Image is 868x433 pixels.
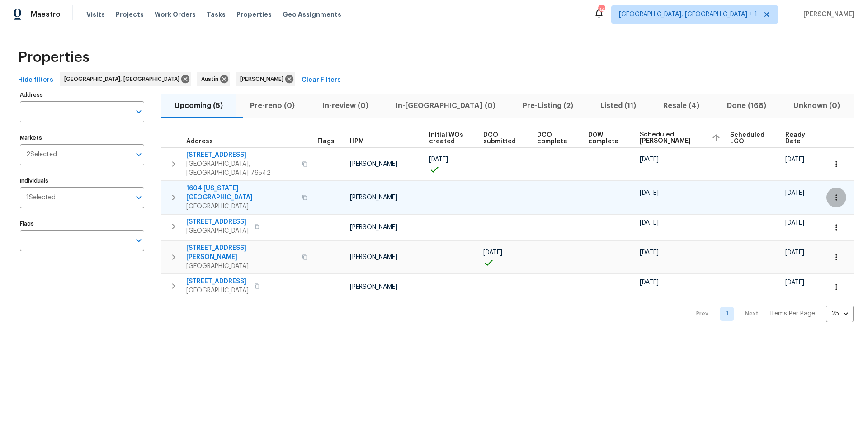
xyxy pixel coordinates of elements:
div: 34 [598,5,604,14]
span: D0W complete [588,132,624,145]
span: 2 Selected [26,151,57,159]
span: Scheduled LCO [730,132,770,145]
span: Projects [116,10,144,19]
span: Properties [18,53,90,62]
label: Address [20,92,144,98]
span: [PERSON_NAME] [350,194,397,201]
button: Open [132,234,145,247]
span: Austin [201,75,222,84]
span: Hide filters [18,75,53,86]
span: Visits [86,10,105,19]
span: Tasks [207,11,226,18]
button: Open [132,191,145,204]
span: Resale (4) [655,99,708,112]
span: [GEOGRAPHIC_DATA], [GEOGRAPHIC_DATA] 76542 [186,160,297,178]
div: Austin [197,72,230,86]
span: [DATE] [483,249,502,256]
span: Scheduled [PERSON_NAME] [640,132,703,144]
span: HPM [350,138,364,145]
span: In-[GEOGRAPHIC_DATA] (0) [387,99,504,112]
div: [PERSON_NAME] [236,72,295,86]
span: Work Orders [155,10,196,19]
span: Address [186,138,213,145]
button: Hide filters [14,72,57,89]
span: Initial WOs created [429,132,467,145]
span: Geo Assignments [283,10,341,19]
span: [GEOGRAPHIC_DATA] [186,262,297,271]
span: [GEOGRAPHIC_DATA] [186,226,249,235]
span: Upcoming (5) [166,99,231,112]
span: Ready Date [785,132,811,145]
span: Flags [317,138,335,145]
span: [DATE] [640,190,659,196]
span: [DATE] [640,156,659,163]
span: [DATE] [640,279,659,286]
span: Listed (11) [592,99,644,112]
span: [PERSON_NAME] [240,75,287,84]
span: [PERSON_NAME] [350,254,397,260]
span: [GEOGRAPHIC_DATA], [GEOGRAPHIC_DATA] + 1 [619,10,757,19]
span: [GEOGRAPHIC_DATA] [186,202,297,211]
span: [STREET_ADDRESS] [186,151,297,160]
button: Clear Filters [298,72,344,89]
span: [STREET_ADDRESS][PERSON_NAME] [186,244,297,262]
span: [STREET_ADDRESS] [186,217,249,226]
span: 1 Selected [26,194,56,202]
span: [GEOGRAPHIC_DATA], [GEOGRAPHIC_DATA] [64,75,183,84]
label: Markets [20,135,144,141]
span: [PERSON_NAME] [350,284,397,290]
div: 25 [826,302,854,325]
span: [DATE] [785,220,804,226]
span: Done (168) [719,99,774,112]
span: [DATE] [785,249,804,256]
span: [GEOGRAPHIC_DATA] [186,286,249,295]
div: [GEOGRAPHIC_DATA], [GEOGRAPHIC_DATA] [60,72,191,86]
span: [DATE] [785,156,804,163]
span: [PERSON_NAME] [350,224,397,231]
a: Goto page 1 [720,307,734,321]
span: 1604 [US_STATE][GEOGRAPHIC_DATA] [186,184,297,202]
span: [DATE] [429,156,448,163]
span: [DATE] [640,249,659,256]
span: DCO complete [537,132,573,145]
span: [STREET_ADDRESS] [186,277,249,286]
span: [DATE] [785,279,804,286]
span: Pre-reno (0) [242,99,303,112]
span: Clear Filters [302,75,341,86]
button: Open [132,105,145,118]
label: Individuals [20,178,144,184]
span: Pre-Listing (2) [514,99,581,112]
button: Open [132,148,145,161]
span: Properties [236,10,272,19]
span: [PERSON_NAME] [800,10,854,19]
span: In-review (0) [314,99,376,112]
p: Items Per Page [770,309,815,318]
span: Maestro [31,10,61,19]
span: DCO submitted [483,132,522,145]
label: Flags [20,221,144,226]
span: [PERSON_NAME] [350,161,397,167]
span: [DATE] [640,220,659,226]
span: Unknown (0) [785,99,848,112]
span: [DATE] [785,190,804,196]
nav: Pagination Navigation [688,306,854,322]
